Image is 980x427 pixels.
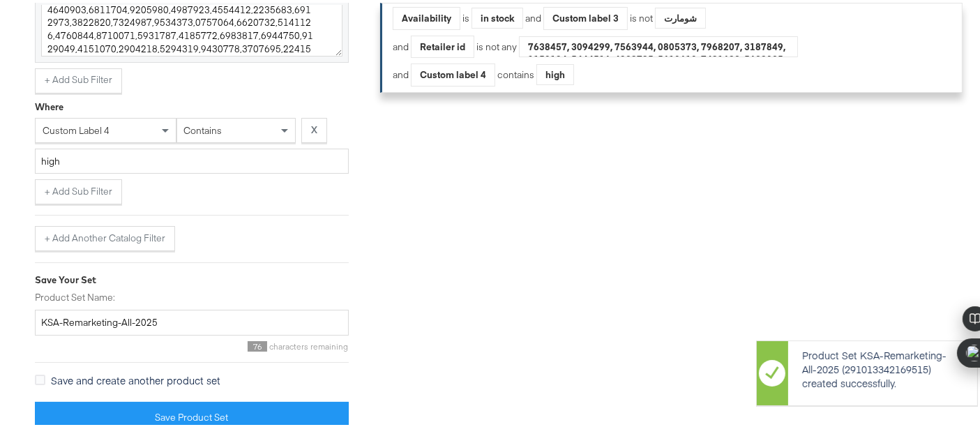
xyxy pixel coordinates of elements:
[311,121,317,134] strong: X
[393,5,460,27] div: Availability
[43,121,110,134] span: custom label 4
[35,338,349,349] div: characters remaining
[525,4,706,27] div: and
[656,5,705,26] div: شومارت
[393,61,574,84] div: and
[951,338,977,364] button: ×
[412,33,474,55] div: Retailer id
[35,146,349,172] input: Enter a value for your filter
[35,307,349,333] input: Give your set a descriptive name
[35,177,122,202] button: + Add Sub Filter
[495,66,536,79] div: contains
[393,33,798,56] div: and
[41,2,342,54] textarea: 9035927,4000383,9786527,7213292,1115483,1035536,3148421,4995942,9173327,3915071,4110230,9614826,7...
[51,370,220,384] span: Save and create another product set
[628,9,655,22] div: is not
[248,338,267,349] span: 76
[474,38,519,51] div: is not any
[412,61,495,83] div: Custom label 4
[184,121,223,134] span: contains
[544,5,627,27] div: Custom label 3
[35,288,349,301] label: Product Set Name:
[520,33,797,54] div: 7638457, 3094299, 7563944, 0805373, 7968207, 3187849, 1150194, 5444516, 4932725, 5610610, 7421683...
[472,5,522,26] div: in stock
[35,271,349,284] div: Save Your Set
[301,115,327,140] button: X
[460,9,472,22] div: is
[537,61,573,82] div: high
[35,98,63,111] div: Where
[35,66,122,91] button: + Add Sub Filter
[802,345,960,387] p: Product Set KSA-Remarketing-All-2025 (291013342169515) created successfully.
[35,223,175,248] button: + Add Another Catalog Filter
